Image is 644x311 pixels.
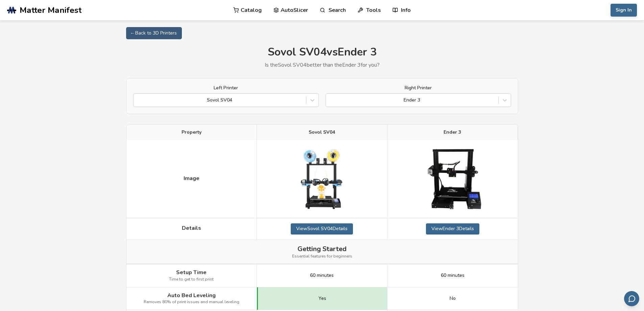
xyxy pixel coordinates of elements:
[441,273,464,278] span: 60 minutes
[611,4,637,17] button: Sign In
[326,85,511,91] label: Right Printer
[329,97,331,103] input: Ender 3
[288,145,356,213] img: Sovol SV04
[126,62,518,68] p: Is the Sovol SV04 better than the Ender 3 for you?
[291,223,353,234] a: ViewSovol SV04Details
[133,85,319,91] label: Left Printer
[444,130,461,135] span: Ender 3
[310,273,334,278] span: 60 minutes
[297,245,347,253] span: Getting Started
[167,292,216,298] span: Auto Bed Leveling
[20,5,81,15] span: Matter Manifest
[144,300,239,305] span: Removes 80% of print issues and manual leveling
[182,130,201,135] span: Property
[126,27,182,39] a: ← Back to 3D Printers
[292,254,352,259] span: Essential features for beginners
[126,46,518,59] h1: Sovol SV04 vs Ender 3
[419,145,486,213] img: Ender 3
[176,269,207,275] span: Setup Time
[137,97,138,103] input: Sovol SV04
[318,296,326,301] span: Yes
[450,296,456,301] span: No
[169,277,214,282] span: Time to get to first print
[184,175,199,181] span: Image
[426,223,479,234] a: ViewEnder 3Details
[182,225,201,231] span: Details
[309,130,335,135] span: Sovol SV04
[624,291,639,306] button: Send feedback via email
